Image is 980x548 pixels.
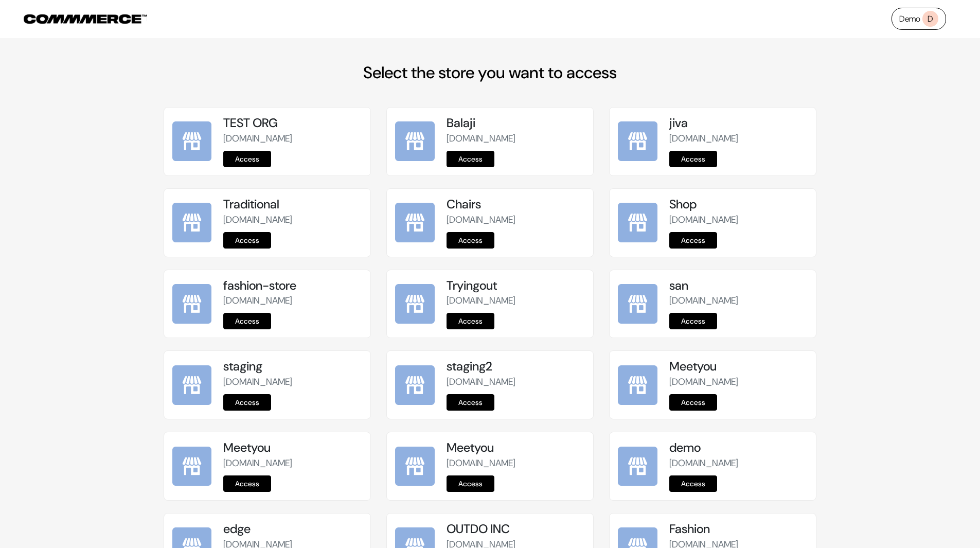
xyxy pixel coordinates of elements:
[24,14,147,24] img: COMMMERCE
[618,447,657,486] img: demo
[223,132,362,146] p: [DOMAIN_NAME]
[669,475,717,492] a: Access
[447,313,494,329] a: Access
[223,394,271,411] a: Access
[223,456,362,470] p: [DOMAIN_NAME]
[223,213,362,227] p: [DOMAIN_NAME]
[223,197,362,212] h5: Traditional
[618,121,657,161] img: jiva
[447,294,585,308] p: [DOMAIN_NAME]
[395,121,435,161] img: Balaji
[447,359,585,374] h5: staging2
[669,197,808,212] h5: Shop
[892,8,946,30] a: DemoD
[223,294,362,308] p: [DOMAIN_NAME]
[395,365,435,405] img: staging2
[669,116,808,131] h5: jiva
[447,375,585,389] p: [DOMAIN_NAME]
[669,394,717,411] a: Access
[669,359,808,374] h5: Meetyou
[669,294,808,308] p: [DOMAIN_NAME]
[172,121,212,161] img: TEST ORG
[447,522,585,537] h5: OUTDO INC
[223,359,362,374] h5: staging
[669,213,808,227] p: [DOMAIN_NAME]
[223,232,271,249] a: Access
[447,213,585,227] p: [DOMAIN_NAME]
[223,278,362,293] h5: fashion-store
[669,440,808,455] h5: demo
[172,365,212,405] img: staging
[447,394,494,411] a: Access
[223,475,271,492] a: Access
[395,284,435,324] img: Tryingout
[447,440,585,455] h5: Meetyou
[447,475,494,492] a: Access
[669,522,808,537] h5: Fashion
[922,11,938,27] span: D
[669,375,808,389] p: [DOMAIN_NAME]
[395,447,435,486] img: Meetyou
[447,278,585,293] h5: Tryingout
[223,375,362,389] p: [DOMAIN_NAME]
[447,132,585,146] p: [DOMAIN_NAME]
[447,116,585,131] h5: Balaji
[223,116,362,131] h5: TEST ORG
[447,197,585,212] h5: Chairs
[223,313,271,329] a: Access
[395,203,435,242] img: Chairs
[223,440,362,455] h5: Meetyou
[669,151,717,167] a: Access
[669,132,808,146] p: [DOMAIN_NAME]
[447,456,585,470] p: [DOMAIN_NAME]
[164,63,817,82] h2: Select the store you want to access
[223,522,362,537] h5: edge
[223,151,271,167] a: Access
[172,203,212,242] img: Traditional
[669,313,717,329] a: Access
[172,284,212,324] img: fashion-store
[669,278,808,293] h5: san
[618,203,657,242] img: Shop
[669,456,808,470] p: [DOMAIN_NAME]
[618,284,657,324] img: san
[669,232,717,249] a: Access
[447,232,494,249] a: Access
[447,151,494,167] a: Access
[172,447,212,486] img: Meetyou
[618,365,657,405] img: Meetyou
